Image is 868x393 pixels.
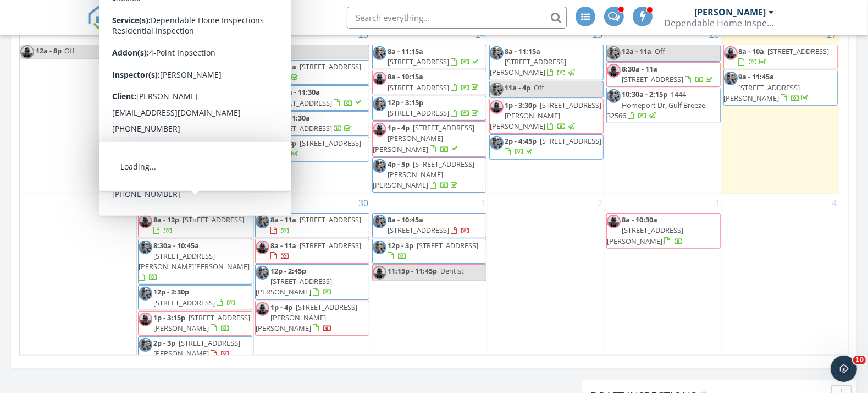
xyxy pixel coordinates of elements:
[372,96,486,121] a: 12p - 3:15p [STREET_ADDRESS]
[153,215,244,235] a: 8a - 12p [STREET_ADDRESS]
[373,72,386,85] img: jim_photo.jpg
[622,89,667,99] span: 10:30a - 2:15p
[153,338,240,358] a: 2p - 3p [STREET_ADDRESS][PERSON_NAME]
[373,123,474,154] span: [STREET_ADDRESS][PERSON_NAME][PERSON_NAME]
[255,239,369,264] a: 8a - 11a [STREET_ADDRESS]
[255,213,369,238] a: 8a - 11a [STREET_ADDRESS]
[153,87,189,97] span: 12p - 2:15p
[724,46,738,60] img: jim_photo.jpg
[183,215,244,225] span: [STREET_ADDRESS]
[607,46,621,60] img: 20200214_082602.jpg
[254,194,371,363] td: Go to September 30, 2025
[488,26,605,194] td: Go to September 25, 2025
[622,46,651,56] span: 12a - 11a
[270,123,332,133] span: [STREET_ADDRESS]
[388,225,449,235] span: [STREET_ADDRESS]
[373,159,386,173] img: 20200214_082602.jpg
[388,241,413,250] span: 12p - 3p
[153,287,189,297] span: 12p - 2:30p
[853,356,866,364] span: 10
[153,72,215,82] span: [STREET_ADDRESS]
[139,241,250,282] a: 8:30a - 10:45a [STREET_ADDRESS][PERSON_NAME][PERSON_NAME]
[768,46,830,56] span: [STREET_ADDRESS]
[256,302,357,333] span: [STREET_ADDRESS][PERSON_NAME][PERSON_NAME]
[256,266,269,280] img: 20200214_082602.jpg
[373,46,386,60] img: 20200214_082602.jpg
[270,138,296,148] span: 12p - 3p
[372,213,486,238] a: 8a - 10:45a [STREET_ADDRESS]
[488,194,605,363] td: Go to October 2, 2025
[239,194,253,212] a: Go to September 29, 2025
[490,46,577,77] a: 8a - 11:15a [STREET_ADDRESS][PERSON_NAME]
[270,302,292,312] span: 1p - 4p
[139,62,152,75] img: 20200214_082602.jpg
[622,215,657,225] span: 8a - 10:30a
[153,287,236,307] a: 12p - 2:30p [STREET_ADDRESS]
[256,113,269,127] img: 20200214_082602.jpg
[664,18,774,29] div: Dependable Home Inspections LLC
[347,7,567,29] input: Search everything...
[622,74,683,84] span: [STREET_ADDRESS]
[724,83,800,103] span: [STREET_ADDRESS][PERSON_NAME]
[372,45,486,69] a: 8a - 11:15a [STREET_ADDRESS]
[372,157,486,193] a: 4p - 5p [STREET_ADDRESS][PERSON_NAME][PERSON_NAME]
[138,336,252,361] a: 2p - 3p [STREET_ADDRESS][PERSON_NAME]
[490,83,504,96] img: 20200214_082602.jpg
[388,123,410,133] span: 1p - 4p
[605,26,722,194] td: Go to September 26, 2025
[20,26,137,194] td: Go to September 21, 2025
[607,225,683,245] span: [STREET_ADDRESS][PERSON_NAME]
[490,100,504,114] img: jim_photo.jpg
[373,215,386,228] img: 20200214_082602.jpg
[505,46,540,56] span: 8a - 11:15a
[505,100,537,110] span: 1p - 3:30p
[153,313,250,333] span: [STREET_ADDRESS][PERSON_NAME]
[388,159,410,169] span: 4p - 5p
[139,87,152,101] img: 20200214_082602.jpg
[606,88,721,123] a: 10:30a - 2:15p 1444 Homeport Dr, Gulf Breeze 32566
[831,356,857,382] iframe: Intercom live chat
[373,159,474,190] span: [STREET_ADDRESS][PERSON_NAME][PERSON_NAME]
[739,72,775,81] span: 9a - 11:45a
[723,45,838,69] a: 8a - 10a [STREET_ADDRESS]
[139,251,250,271] span: [STREET_ADDRESS][PERSON_NAME][PERSON_NAME]
[255,301,369,336] a: 1p - 4p [STREET_ADDRESS][PERSON_NAME][PERSON_NAME]
[489,45,604,80] a: 8a - 11:15a [STREET_ADDRESS][PERSON_NAME]
[270,266,306,276] span: 12p - 2:45p
[595,194,605,212] a: Go to October 2, 2025
[606,213,721,249] a: 8a - 10:30a [STREET_ADDRESS][PERSON_NAME]
[540,136,601,146] span: [STREET_ADDRESS]
[388,57,449,67] span: [STREET_ADDRESS]
[388,72,480,92] a: 8a - 10:15a [STREET_ADDRESS]
[255,111,369,136] a: 11a - 11:30a [STREET_ADDRESS]
[622,64,657,74] span: 8:30a - 11a
[139,338,152,352] img: 20200214_082602.jpg
[388,215,470,235] a: 8a - 10:45a [STREET_ADDRESS]
[388,72,423,81] span: 8a - 10:15a
[153,338,240,358] span: [STREET_ADDRESS][PERSON_NAME]
[388,97,480,118] a: 12p - 3:15p [STREET_ADDRESS]
[20,194,137,363] td: Go to September 28, 2025
[139,241,152,254] img: 20200214_082602.jpg
[138,285,252,310] a: 12p - 2:30p [STREET_ADDRESS]
[256,62,269,75] img: 20200214_082602.jpg
[270,113,310,123] span: 11a - 11:30a
[270,62,361,82] a: 8a - 11a [STREET_ADDRESS]
[153,313,250,333] a: 1p - 3:15p [STREET_ADDRESS][PERSON_NAME]
[490,57,566,77] span: [STREET_ADDRESS][PERSON_NAME]
[139,313,152,326] img: jim_photo.jpg
[712,194,722,212] a: Go to October 3, 2025
[137,26,254,194] td: Go to September 22, 2025
[270,241,296,250] span: 8a - 11a
[534,83,544,92] span: Off
[388,108,449,118] span: [STREET_ADDRESS]
[489,134,604,159] a: 2p - 4:45p [STREET_ADDRESS]
[300,138,361,148] span: [STREET_ADDRESS]
[138,60,252,85] a: 8a - 10:30a [STREET_ADDRESS]
[388,266,437,276] span: 11:15p - 11:45p
[388,46,480,67] a: 8a - 11:15a [STREET_ADDRESS]
[607,89,621,103] img: 20200214_082602.jpg
[722,194,839,363] td: Go to October 4, 2025
[35,45,62,59] span: 12a - 8p
[256,241,269,254] img: jim_photo.jpg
